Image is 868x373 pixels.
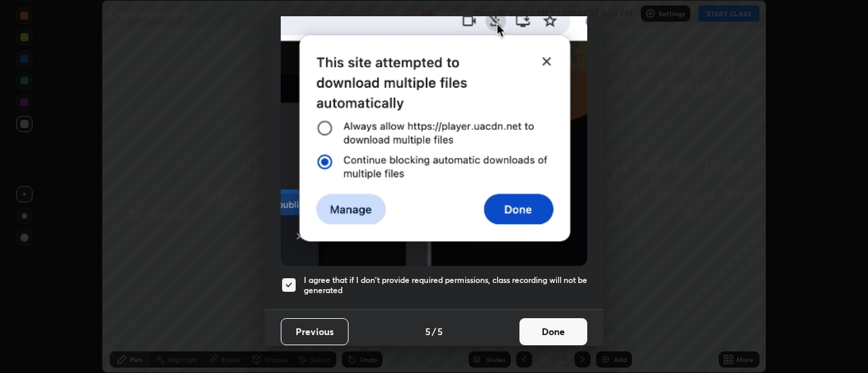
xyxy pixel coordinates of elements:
h4: 5 [437,324,443,338]
h5: I agree that if I don't provide required permissions, class recording will not be generated [304,275,587,296]
h4: / [432,324,436,338]
button: Previous [281,318,349,345]
h4: 5 [425,324,431,338]
button: Done [519,318,587,345]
